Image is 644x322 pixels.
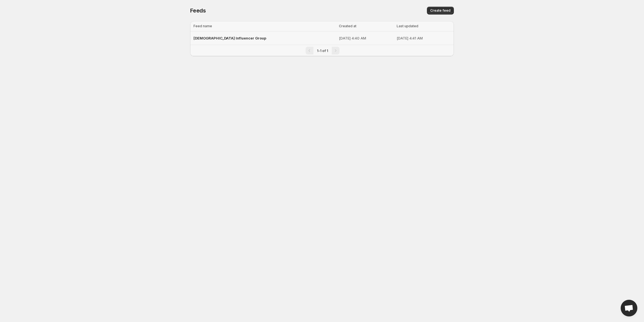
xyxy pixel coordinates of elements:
[621,300,637,316] div: Open chat
[397,24,418,28] span: Last updated
[339,24,356,28] span: Created at
[397,35,451,41] p: [DATE] 4:41 AM
[427,7,454,14] button: Create feed
[193,36,266,40] span: [DEMOGRAPHIC_DATA] Influencer Group
[339,35,393,41] p: [DATE] 4:40 AM
[317,49,328,53] span: 1-1 of 1
[190,45,454,56] nav: Pagination
[193,24,212,28] span: Feed name
[190,7,206,14] span: Feeds
[430,8,451,13] span: Create feed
